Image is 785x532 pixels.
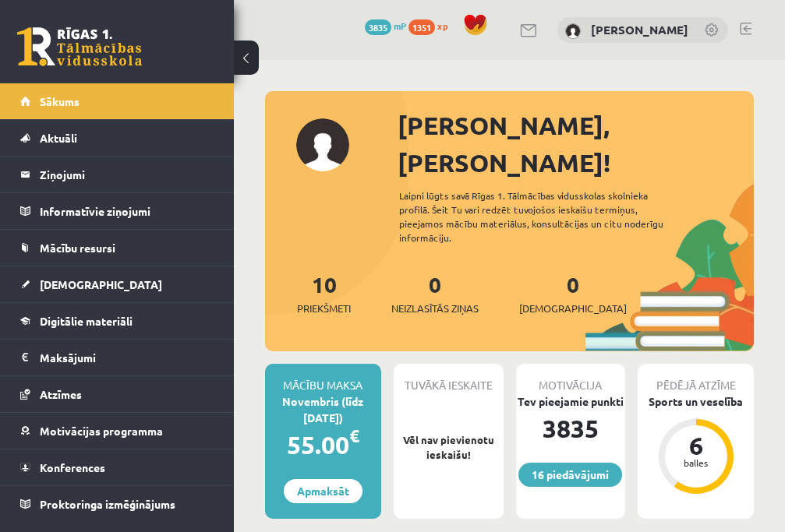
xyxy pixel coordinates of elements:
[40,94,80,108] span: Sākums
[40,497,175,511] span: Proktoringa izmēģinājums
[265,364,381,393] div: Mācību maksa
[40,460,105,474] span: Konferences
[519,270,627,316] a: 0[DEMOGRAPHIC_DATA]
[20,83,214,119] a: Sākums
[408,19,455,32] a: 1351 xp
[17,27,142,66] a: Rīgas 1. Tālmācības vidusskola
[265,426,381,463] div: 55.00
[437,19,447,32] span: xp
[20,303,214,339] a: Digitālie materiāli
[20,449,214,485] a: Konferences
[40,241,115,255] span: Mācību resursi
[391,270,479,316] a: 0Neizlasītās ziņas
[638,393,754,410] div: Sports un veselība
[265,393,381,426] div: Novembris (līdz [DATE])
[638,393,754,496] a: Sports un veselība 6 balles
[591,22,688,37] a: [PERSON_NAME]
[638,364,754,393] div: Pēdējā atzīme
[519,301,627,316] span: [DEMOGRAPHIC_DATA]
[516,393,626,410] div: Tev pieejamie punkti
[518,463,622,487] a: 16 piedāvājumi
[673,433,720,458] div: 6
[40,193,214,229] legend: Informatīvie ziņojumi
[365,19,406,32] a: 3835 mP
[297,270,351,316] a: 10Priekšmeti
[20,230,214,266] a: Mācību resursi
[284,479,362,503] a: Apmaksāt
[40,277,162,291] span: [DEMOGRAPHIC_DATA]
[20,120,214,156] a: Aktuāli
[40,131,77,145] span: Aktuāli
[40,340,214,375] legend: Maksājumi
[516,410,626,447] div: 3835
[40,387,82,401] span: Atzīmes
[40,424,163,438] span: Motivācijas programma
[40,157,214,192] legend: Ziņojumi
[20,413,214,449] a: Motivācijas programma
[673,458,720,467] div: balles
[20,376,214,412] a: Atzīmes
[20,157,214,192] a: Ziņojumi
[394,19,406,32] span: mP
[20,340,214,375] a: Maksājumi
[408,19,435,35] span: 1351
[399,188,692,245] div: Laipni lūgts savā Rīgas 1. Tālmācības vidusskolas skolnieka profilā. Šeit Tu vari redzēt tuvojošo...
[20,193,214,229] a: Informatīvie ziņojumi
[349,425,359,447] span: €
[516,364,626,393] div: Motivācija
[391,301,479,316] span: Neizlasītās ziņas
[394,364,504,393] div: Tuvākā ieskaite
[297,301,351,316] span: Priekšmeti
[20,266,214,302] a: [DEMOGRAPHIC_DATA]
[565,23,581,39] img: Amanda Lorberga
[20,486,214,522] a: Proktoringa izmēģinājums
[398,107,754,181] div: [PERSON_NAME], [PERSON_NAME]!
[401,432,496,463] p: Vēl nav pievienotu ieskaišu!
[40,314,133,328] span: Digitālie materiāli
[365,19,391,35] span: 3835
